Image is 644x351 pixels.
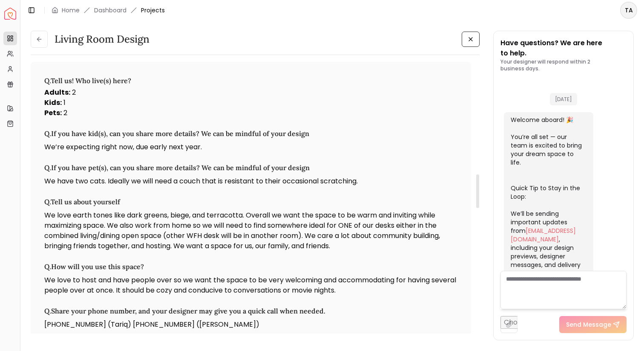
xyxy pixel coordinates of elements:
h3: Q. If you have kid(s), can you share more details? We can be mindful of your design [44,128,457,139]
span: TA [621,3,636,18]
p: Have questions? We are here to help. [500,38,627,58]
p: We love earth tones like dark greens, biege, and terracotta. Overall we want the space to be warm... [44,210,457,251]
strong: Kids : [44,98,62,107]
nav: breadcrumb [52,6,165,15]
a: Spacejoy [4,8,16,20]
p: [PHONE_NUMBER] (Tariq) [PHONE_NUMBER] ([PERSON_NAME]) [44,319,457,330]
h3: Q. How will you use this space? [44,261,457,272]
p: 1 [44,98,457,108]
h3: Living Room design [55,32,149,46]
span: [DATE] [550,93,577,105]
h3: Q. If you have pet(s), can you share more details? We can be mindful of your design [44,162,457,173]
p: 2 [44,108,457,118]
h3: Q. Tell us about yourself [44,197,457,207]
strong: Pets : [44,108,62,118]
p: We love to host and have people over so we want the space to be very welcoming and accommodating ... [44,275,457,296]
a: Home [62,6,80,15]
h3: Q. Tell us! Who live(s) here? [44,75,457,86]
img: Spacejoy Logo [4,8,16,20]
a: [EMAIL_ADDRESS][DOMAIN_NAME] [511,226,576,244]
strong: Adults : [44,87,70,97]
a: Dashboard [94,6,126,15]
p: Your designer will respond within 2 business days. [500,58,627,72]
h3: Q. Share your phone number, and your designer may give you a quick call when needed. [44,306,457,316]
p: We’re expecting right now, due early next year. [44,142,457,152]
p: We have two cats. Ideally we will need a couch that is resistant to their occasional scratching. [44,176,457,186]
button: TA [620,2,637,19]
p: 2 [44,87,457,98]
span: Projects [141,6,165,15]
